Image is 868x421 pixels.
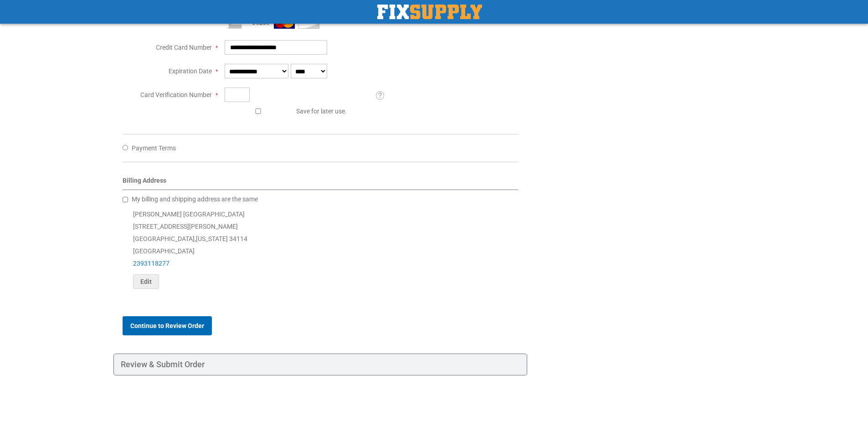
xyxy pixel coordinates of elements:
[113,354,528,375] div: Review & Submit Order
[377,5,482,19] img: Fix Industrial Supply
[123,176,519,190] div: Billing Address
[156,44,212,51] span: Credit Card Number
[377,5,482,19] a: store logo
[140,278,152,285] span: Edit
[196,235,228,242] span: [US_STATE]
[140,91,212,98] span: Card Verification Number
[133,260,169,267] a: 2393118277
[133,274,159,289] button: Edit
[132,144,176,152] span: Payment Terms
[169,67,212,75] span: Expiration Date
[132,195,258,203] span: My billing and shipping address are the same
[123,208,519,289] div: [PERSON_NAME] [GEOGRAPHIC_DATA] [STREET_ADDRESS][PERSON_NAME] [GEOGRAPHIC_DATA] , 34114 [GEOGRAPH...
[130,322,204,329] span: Continue to Review Order
[296,108,347,115] span: Save for later use.
[123,316,212,335] button: Continue to Review Order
